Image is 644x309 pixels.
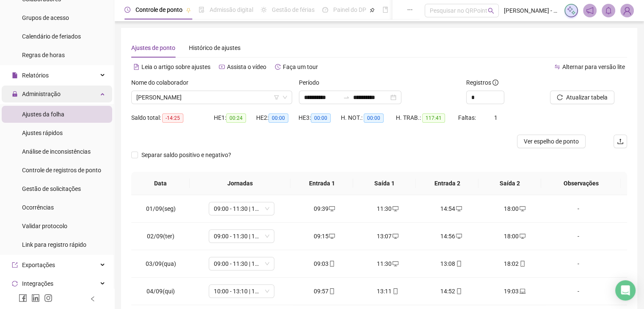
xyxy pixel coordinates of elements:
[146,288,175,295] span: 04/09(qui)
[135,6,182,13] span: Controle de ponto
[548,179,614,188] span: Observações
[19,294,27,302] span: facebook
[299,287,349,296] div: 09:57
[131,113,214,123] div: Saldo total:
[519,233,525,239] span: desktop
[22,91,61,97] span: Administração
[586,7,594,14] span: notification
[261,7,267,13] span: sun
[328,206,335,212] span: desktop
[562,63,625,70] span: Alternar para versão lite
[214,257,269,270] span: 09:00 - 11:30 | 13:10 - 18:00
[44,294,53,302] span: instagram
[12,91,18,97] span: lock
[22,14,69,21] span: Grupos de acesso
[22,33,81,40] span: Calendário de feriados
[22,241,86,248] span: Link para registro rápido
[133,64,139,70] span: file-text
[214,202,269,215] span: 09:00 - 11:30 | 13:10 - 18:00
[22,223,67,229] span: Validar protocolo
[199,7,205,13] span: file-done
[343,94,350,101] span: to
[617,138,624,145] span: upload
[190,172,290,195] th: Jornadas
[494,114,498,121] span: 1
[219,64,225,70] span: youtube
[426,287,476,296] div: 14:52
[422,113,445,123] span: 117:41
[615,280,636,301] div: Open Intercom Messenger
[22,204,54,211] span: Ocorrências
[146,260,176,267] span: 03/09(qua)
[396,113,458,123] div: H. TRAB.:
[333,6,366,13] span: Painel do DP
[524,137,579,146] span: Ver espelho de ponto
[227,63,266,70] span: Assista o vídeo
[416,172,478,195] th: Entrada 2
[519,288,525,294] span: laptop
[566,93,608,102] span: Atualizar tabela
[283,63,318,70] span: Faça um tour
[131,44,175,51] span: Ajustes de ponto
[478,172,541,195] th: Saída 2
[567,6,576,15] img: sparkle-icon.fc2bf0ac1784a2077858766a79e2daf3.svg
[31,294,40,302] span: linkedin
[22,262,55,268] span: Exportações
[12,281,18,287] span: sync
[363,232,413,241] div: 13:07
[22,111,64,118] span: Ajustes da folha
[189,44,240,51] span: Histórico de ajustes
[519,261,525,267] span: mobile
[147,233,174,240] span: 02/09(ter)
[299,204,349,213] div: 09:39
[426,232,476,241] div: 14:56
[210,6,253,13] span: Admissão digital
[554,64,560,70] span: swap
[138,150,235,160] span: Separar saldo positivo e negativo?
[466,78,498,87] span: Registros
[328,261,335,267] span: mobile
[490,259,540,268] div: 18:02
[299,78,325,87] label: Período
[517,135,586,148] button: Ver espelho de ponto
[141,63,210,70] span: Leia o artigo sobre ajustes
[22,185,81,192] span: Gestão de solicitações
[311,113,331,123] span: 00:00
[186,8,191,13] span: pushpin
[22,52,65,58] span: Regras de horas
[22,72,49,79] span: Relatórios
[458,114,477,121] span: Faltas:
[214,285,269,298] span: 10:00 - 13:10 | 14:50 - 19:00
[282,95,287,100] span: down
[490,287,540,296] div: 19:03
[488,8,494,14] span: search
[90,296,96,302] span: left
[341,113,396,123] div: H. NOT.:
[426,259,476,268] div: 13:08
[353,172,416,195] th: Saída 1
[519,206,525,212] span: desktop
[455,233,462,239] span: desktop
[541,172,621,195] th: Observações
[504,6,559,15] span: [PERSON_NAME] - AUTO SELECT PP
[370,8,375,13] span: pushpin
[274,95,279,100] span: filter
[455,261,462,267] span: mobile
[131,78,194,87] label: Nome do colaborador
[550,91,614,104] button: Atualizar tabela
[455,288,462,294] span: mobile
[22,280,53,287] span: Integrações
[290,172,353,195] th: Entrada 1
[553,204,603,213] div: -
[136,91,287,104] span: ANDRÉIA DE SOUSA FELIX CARDOSO
[407,7,413,13] span: ellipsis
[363,204,413,213] div: 11:30
[299,259,349,268] div: 09:03
[343,94,350,101] span: swap-right
[557,94,563,100] span: reload
[392,233,398,239] span: desktop
[22,130,63,136] span: Ajustes rápidos
[363,287,413,296] div: 13:11
[455,206,462,212] span: desktop
[146,205,176,212] span: 01/09(seg)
